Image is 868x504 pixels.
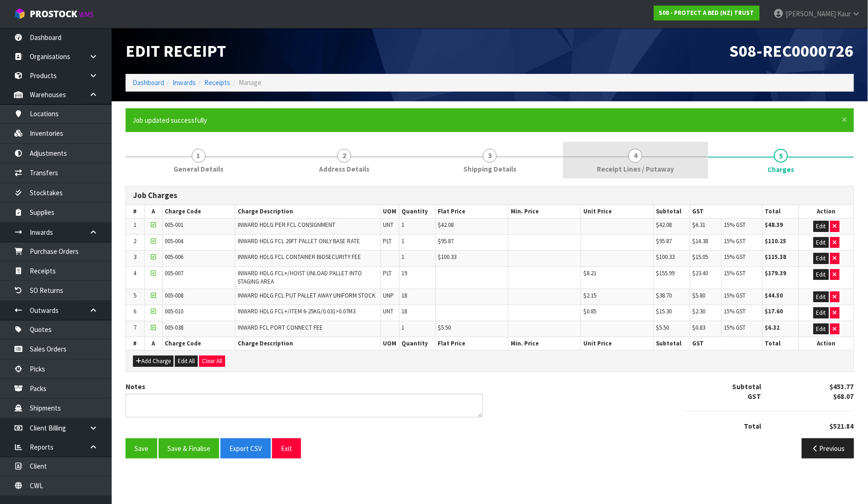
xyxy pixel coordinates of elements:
[814,324,829,335] button: Edit
[30,8,77,20] span: ProStock
[126,251,144,267] td: 3
[463,164,516,174] span: Shipping Details
[383,269,392,277] span: PLT
[774,149,788,163] span: 5
[199,356,225,367] button: Clear All
[238,253,361,261] span: INWARD HDLG FCL CONTAINER BIOSECURITY FEE
[654,205,690,219] th: Subtotal
[438,237,454,245] span: $95.87
[165,253,184,261] span: 005-006
[126,179,854,465] span: Charges
[402,292,407,299] span: 18
[159,438,219,458] button: Save & Finalise
[656,221,672,229] span: $42.08
[814,292,829,303] button: Edit
[126,321,144,337] td: 7
[814,253,829,264] button: Edit
[165,292,184,299] span: 005-008
[597,164,674,174] span: Receipt Lines / Putaway
[402,253,405,261] span: 1
[581,205,654,219] th: Unit Price
[583,307,596,315] span: $0.85
[814,269,829,280] button: Edit
[765,324,780,332] strong: $6.32
[238,307,355,315] span: INWARD HDLG FCL+/ITEM 6-25KG/0.031>0.07M3
[693,307,706,315] span: $2.30
[238,237,360,245] span: INWARD HDLG FCL 20FT PALLET ONLY BASE RATE
[730,40,854,61] span: S08-REC0000726
[204,78,230,87] a: Receipts
[733,382,761,391] strong: Subtotal
[659,9,754,17] strong: S08 - PROTECT A BED (NZ) TRUST
[765,307,783,315] strong: $17.60
[165,221,184,229] span: 005-001
[693,237,708,245] span: $14.38
[508,337,581,351] th: Min. Price
[724,292,746,299] span: 15% GST
[438,221,454,229] span: $42.08
[656,253,675,261] span: $100.33
[830,382,854,391] strong: $453.77
[165,237,184,245] span: 005-004
[126,266,144,289] td: 4
[765,292,783,299] strong: $44.50
[239,78,261,87] span: Manage
[133,191,847,200] h3: Job Charges
[402,324,405,332] span: 1
[483,149,497,163] span: 3
[238,292,375,299] span: INWARD HDLG FCL PUT PALLET AWAY UNIFORM STOCK
[272,438,301,458] button: Exit
[765,253,787,261] strong: $115.38
[744,422,761,431] strong: Total
[126,438,157,458] button: Save
[319,164,369,174] span: Address Details
[165,324,184,332] span: 005-038
[165,307,184,315] span: 005-010
[724,324,746,332] span: 15% GST
[802,438,854,458] button: Previous
[724,307,746,315] span: 15% GST
[628,149,642,163] span: 4
[133,78,164,87] a: Dashboard
[133,116,207,125] span: Job updated successfully
[192,149,206,163] span: 1
[220,438,271,458] button: Export CSV
[693,221,706,229] span: $6.31
[842,113,848,126] span: ×
[814,307,829,318] button: Edit
[399,205,435,219] th: Quantity
[656,292,672,299] span: $38.70
[238,269,362,285] span: INWARD HDLG FCL+/HOIST UNLOAD PALLET INTO STAGING AREA
[383,292,394,299] span: UNP
[126,305,144,321] td: 6
[402,269,407,277] span: 19
[162,205,235,219] th: Charge Code
[837,9,851,18] span: Kaur
[786,9,836,18] span: [PERSON_NAME]
[654,6,760,20] a: S08 - PROTECT A BED (NZ) TRUST
[435,205,508,219] th: Flat Price
[438,253,457,261] span: $100.33
[165,269,184,277] span: 005-007
[693,253,708,261] span: $15.05
[238,324,323,332] span: INWARD FCL PORT CONNECT FEE
[654,337,690,351] th: Subtotal
[765,237,787,245] strong: $110.25
[724,221,746,229] span: 15% GST
[765,269,787,277] strong: $179.39
[126,219,144,235] td: 1
[402,221,405,229] span: 1
[383,307,394,315] span: UNT
[173,78,196,87] a: Inwards
[402,237,405,245] span: 1
[814,221,829,232] button: Edit
[235,205,381,219] th: Charge Description
[693,292,706,299] span: $5.80
[383,221,394,229] span: UNT
[144,337,162,351] th: A
[583,292,596,299] span: $2.15
[690,205,762,219] th: GST
[383,237,392,245] span: PLT
[724,269,746,277] span: 15% GST
[174,164,223,174] span: General Details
